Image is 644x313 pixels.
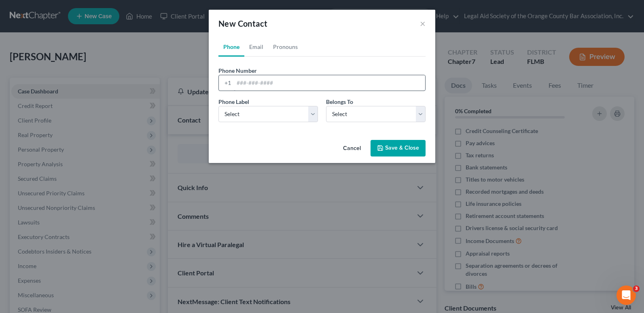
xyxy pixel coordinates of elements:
button: Cancel [337,141,367,157]
iframe: Intercom live chat [616,286,636,305]
div: +1 [219,75,234,91]
a: Phone [218,37,244,57]
a: Email [244,37,268,57]
button: Save & Close [371,140,426,157]
span: 3 [633,286,640,292]
span: Phone Number [218,67,257,74]
button: × [420,19,426,28]
span: Belongs To [326,98,353,105]
span: New Contact [218,19,267,28]
a: Pronouns [268,37,303,57]
input: ###-###-#### [234,75,425,91]
span: Phone Label [218,98,249,105]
